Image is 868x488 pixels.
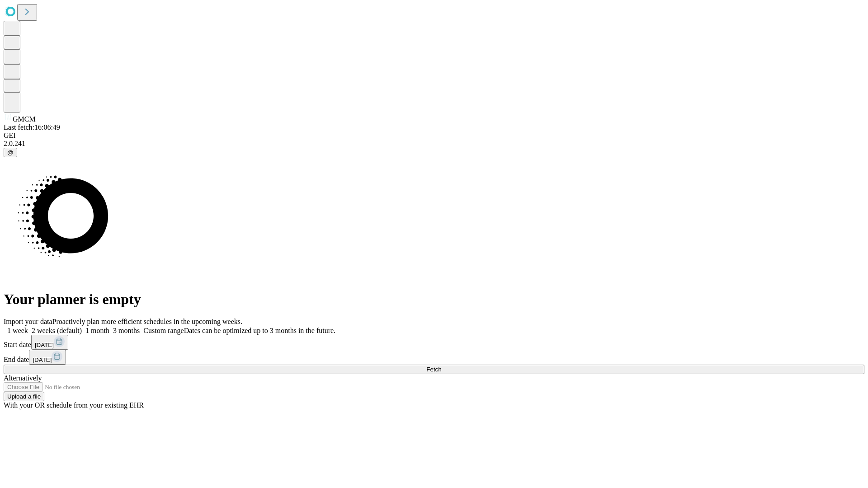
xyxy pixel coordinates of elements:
[13,115,36,123] span: GMCM
[32,327,82,334] span: 2 weeks (default)
[4,131,864,140] div: GEI
[4,140,864,148] div: 2.0.241
[29,350,66,365] button: [DATE]
[4,148,17,157] button: @
[31,335,68,350] button: [DATE]
[113,327,140,334] span: 3 months
[426,366,441,373] span: Fetch
[4,123,60,131] span: Last fetch: 16:06:49
[4,401,144,409] span: With your OR schedule from your existing EHR
[7,149,14,156] span: @
[184,327,335,334] span: Dates can be optimized up to 3 months in the future.
[33,357,52,363] span: [DATE]
[143,327,184,334] span: Custom range
[4,350,864,365] div: End date
[52,318,242,325] span: Proactively plan more efficient schedules in the upcoming weeks.
[4,374,42,382] span: Alternatively
[85,327,109,334] span: 1 month
[4,291,864,308] h1: Your planner is empty
[35,342,54,348] span: [DATE]
[4,392,44,401] button: Upload a file
[4,318,52,325] span: Import your data
[4,365,864,374] button: Fetch
[7,327,28,334] span: 1 week
[4,335,864,350] div: Start date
